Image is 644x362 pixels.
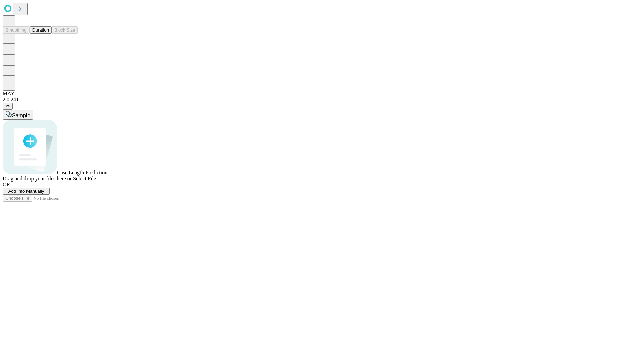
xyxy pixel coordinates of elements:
[3,103,13,110] button: @
[73,176,96,181] span: Select File
[30,26,52,34] button: Duration
[3,110,33,120] button: Sample
[3,90,641,97] div: MAY
[5,104,10,109] span: @
[3,188,50,195] button: Add Info Manually
[57,170,107,175] span: Case Length Prediction
[12,113,30,118] span: Sample
[3,176,72,181] span: Drag and drop your files here or
[3,97,641,103] div: 2.0.241
[3,182,10,187] span: OR
[3,26,30,34] button: Smoothing
[8,189,44,194] span: Add Info Manually
[52,26,78,34] button: Block Size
